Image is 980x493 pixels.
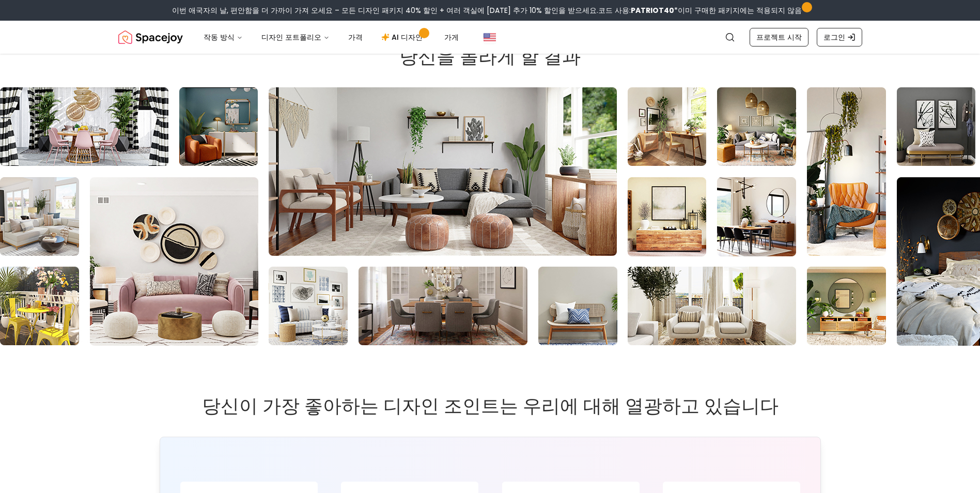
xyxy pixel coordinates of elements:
a: 가게 [436,27,467,48]
img: Spacejoy Logo [118,27,183,48]
font: 프로젝트 시작 [756,32,802,42]
a: AI 디자인 [373,27,434,48]
img: 미국 [484,31,496,43]
a: 가격 [340,27,371,48]
font: AI 디자인 [392,32,423,42]
font: 작동 방식 [204,32,235,42]
span: *이미 구매한 패키지에는 적용되지 않음* [674,5,805,16]
h2: 당신이 가장 좋아하는 디자인 조인트는 우리에 대해 열광하고 있습니다 [118,395,862,416]
font: 로그인 [823,32,845,42]
button: 작동 방식 [195,27,251,48]
button: 디자인 포트폴리오 [253,27,338,48]
h2: 당신을 놀라게 할 결과 [118,46,862,67]
b: PATRIOT40 [631,5,674,16]
a: 프로젝트 시작 [750,28,808,47]
nav: 글로벌 [118,21,862,54]
nav: 주요한 [195,27,467,48]
span: 코드 사용: [598,5,674,16]
font: 디자인 포트폴리오 [261,32,321,42]
a: 스페이스조이 [118,27,183,48]
font: 이번 애국자의 날, 편안함을 더 가까이 가져 오세요 – 모든 디자인 패키지 40% 할인 + 여러 객실에 [DATE] 추가 10% 할인을 받으세요. [172,5,805,16]
a: 로그인 [817,28,862,47]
